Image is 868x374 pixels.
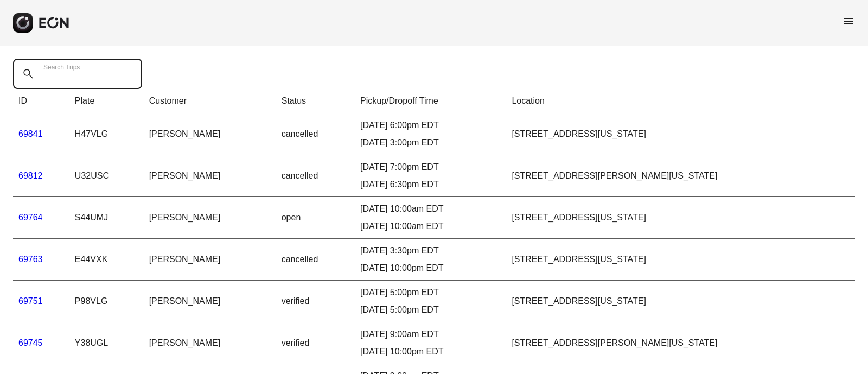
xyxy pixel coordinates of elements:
th: ID [13,89,69,113]
td: cancelled [276,155,355,197]
div: [DATE] 3:30pm EDT [360,244,501,257]
td: cancelled [276,239,355,281]
td: [STREET_ADDRESS][US_STATE] [506,113,855,155]
a: 69764 [18,213,43,222]
div: [DATE] 3:00pm EDT [360,136,501,149]
div: [DATE] 10:00pm EDT [360,345,501,358]
td: [STREET_ADDRESS][PERSON_NAME][US_STATE] [506,155,855,197]
td: P98VLG [69,281,144,322]
td: [PERSON_NAME] [144,281,276,322]
label: Search Trips [43,63,80,72]
div: [DATE] 6:30pm EDT [360,178,501,191]
td: verified [276,322,355,364]
th: Pickup/Dropoff Time [355,89,506,113]
div: [DATE] 10:00am EDT [360,220,501,233]
td: [STREET_ADDRESS][PERSON_NAME][US_STATE] [506,322,855,364]
td: cancelled [276,113,355,155]
td: S44UMJ [69,197,144,239]
th: Location [506,89,855,113]
th: Plate [69,89,144,113]
th: Customer [144,89,276,113]
div: [DATE] 9:00am EDT [360,328,501,341]
td: E44VXK [69,239,144,281]
a: 69763 [18,255,43,264]
td: [PERSON_NAME] [144,239,276,281]
td: open [276,197,355,239]
a: 69751 [18,296,43,306]
div: [DATE] 10:00am EDT [360,202,501,215]
td: U32USC [69,155,144,197]
td: [PERSON_NAME] [144,113,276,155]
td: [STREET_ADDRESS][US_STATE] [506,197,855,239]
div: [DATE] 7:00pm EDT [360,161,501,174]
a: 69745 [18,338,43,347]
td: [PERSON_NAME] [144,322,276,364]
td: Y38UGL [69,322,144,364]
div: [DATE] 5:00pm EDT [360,303,501,316]
td: [PERSON_NAME] [144,197,276,239]
div: [DATE] 10:00pm EDT [360,262,501,275]
a: 69841 [18,129,43,138]
a: 69812 [18,171,43,180]
span: menu [842,15,855,28]
td: [STREET_ADDRESS][US_STATE] [506,281,855,322]
th: Status [276,89,355,113]
td: verified [276,281,355,322]
div: [DATE] 6:00pm EDT [360,119,501,132]
td: H47VLG [69,113,144,155]
td: [STREET_ADDRESS][US_STATE] [506,239,855,281]
div: [DATE] 5:00pm EDT [360,286,501,299]
td: [PERSON_NAME] [144,155,276,197]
